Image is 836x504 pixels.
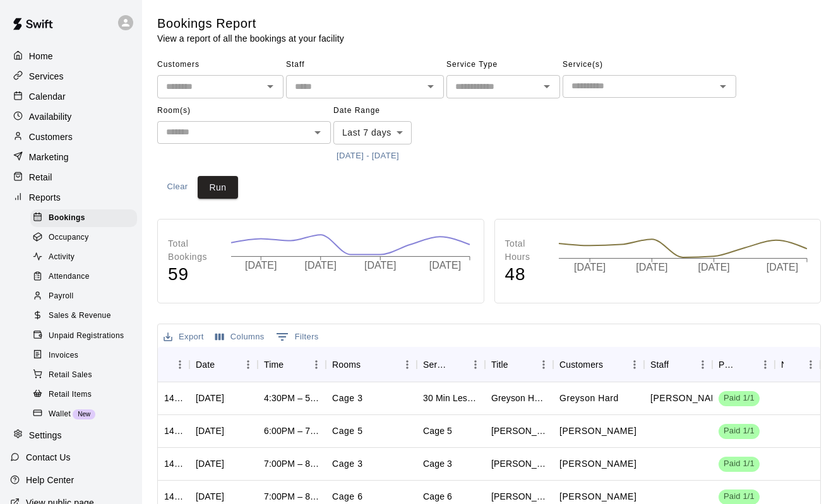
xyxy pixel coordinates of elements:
div: Staff [650,347,669,382]
span: Payroll [49,290,73,303]
div: 1430732 [164,392,183,404]
button: Menu [466,355,485,374]
a: Reports [10,188,132,207]
button: Open [538,78,556,95]
span: Retail Sales [49,369,92,382]
a: Marketing [10,148,132,167]
div: 7:00PM – 8:00PM [264,490,319,503]
p: Total Bookings [168,237,218,264]
a: Bookings [30,208,142,228]
button: Sort [603,356,621,373]
p: Cage 3 [332,392,363,405]
a: Availability [10,107,132,126]
div: Date [189,347,258,382]
div: Service [417,347,485,382]
a: Settings [10,426,132,445]
span: Room(s) [157,101,331,121]
span: Attendance [49,271,90,283]
span: Invoices [49,349,78,362]
span: Paid 1/1 [719,392,760,404]
p: View a report of all the bookings at your facility [157,32,344,45]
p: Contact Us [26,451,71,464]
div: Bookings [30,209,137,227]
button: Menu [756,355,775,374]
a: Home [10,47,132,66]
tspan: [DATE] [429,260,461,271]
p: Greyson Hard [559,392,619,405]
p: Total Hours [505,237,546,264]
div: 4:30PM – 5:00PM [264,392,319,404]
p: Availability [29,110,72,123]
button: Menu [307,355,326,374]
div: Date [196,347,215,382]
div: Unpaid Registrations [30,327,137,345]
div: 1429813 [164,490,183,503]
p: Sebastian Hasette [559,457,636,471]
div: Tue, Sep 16, 2025 [196,392,224,404]
span: Occupancy [49,231,89,244]
div: Payment [719,347,738,382]
div: Attendance [30,268,137,286]
button: [DATE] - [DATE] [333,146,402,166]
div: 6:00PM – 7:00PM [264,425,319,437]
div: Tue, Sep 16, 2025 [196,490,224,503]
button: Select columns [212,327,268,347]
h4: 48 [505,264,546,286]
div: 30 Min Lesson - Diego Gutierrez [423,392,479,404]
div: Customers [553,347,644,382]
span: Unpaid Registrations [49,330,124,343]
button: Sort [284,356,301,373]
div: Payroll [30,288,137,305]
div: Retail Sales [30,366,137,384]
button: Sort [164,356,182,373]
p: Home [29,50,53,62]
div: Sales & Revenue [30,307,137,325]
p: Calendar [29,90,66,103]
span: Customers [157,55,284,75]
button: Open [422,78,439,95]
div: Rooms [332,347,361,382]
div: Staff [644,347,712,382]
div: 1429848 [164,457,183,470]
button: Clear [157,176,198,199]
p: Cage 6 [332,490,363,503]
a: Occupancy [30,228,142,247]
p: Diego Gutierrez [650,392,727,405]
button: Menu [398,355,417,374]
div: Time [264,347,284,382]
a: Services [10,67,132,86]
div: Ray Grayson [491,490,547,503]
div: 1430076 [164,425,183,437]
tspan: [DATE] [636,262,667,273]
div: Sebastian Hasette [491,457,547,470]
div: ID [158,347,189,382]
a: Activity [30,248,142,267]
div: Last 7 days [333,121,412,144]
tspan: [DATE] [245,260,277,271]
p: Retail [29,171,52,184]
p: Reports [29,191,61,204]
div: Title [491,347,508,382]
span: Activity [49,251,75,264]
button: Sort [669,356,686,373]
h4: 59 [168,264,218,286]
div: Tue, Sep 16, 2025 [196,457,224,470]
div: Activity [30,249,137,266]
div: Greyson Hard [491,392,547,404]
span: Date Range [333,101,444,121]
button: Open [714,78,732,95]
div: Bryson Grayson [491,425,547,437]
div: Retail Items [30,386,137,404]
span: Staff [286,55,444,75]
button: Menu [801,355,820,374]
a: Retail [10,168,132,187]
span: Paid 1/1 [719,458,760,470]
span: Retail Items [49,389,92,401]
span: Paid 1/1 [719,425,760,437]
div: Notes [775,347,820,382]
button: Run [198,176,238,199]
a: Unpaid Registrations [30,326,142,346]
a: Invoices [30,346,142,365]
